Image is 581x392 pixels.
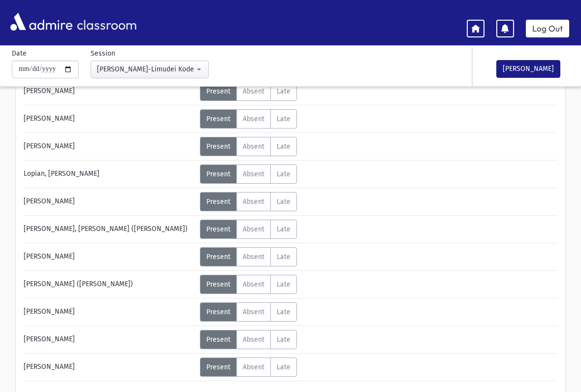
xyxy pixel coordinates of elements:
div: AttTypes [200,109,297,129]
span: classroom [75,9,137,35]
div: [PERSON_NAME] [19,302,200,322]
div: [PERSON_NAME] [19,358,200,377]
span: Present [206,197,230,206]
span: Late [277,87,290,96]
span: Absent [243,115,264,123]
span: Absent [243,170,264,178]
div: AttTypes [200,137,297,156]
span: Present [206,225,230,233]
span: Absent [243,197,264,206]
span: Absent [243,142,264,151]
span: Present [206,335,230,344]
div: AttTypes [200,192,297,211]
div: [PERSON_NAME] [19,330,200,349]
label: Date [12,48,27,59]
span: Absent [243,308,264,316]
div: AttTypes [200,358,297,377]
div: [PERSON_NAME] [19,192,200,211]
div: AttTypes [200,220,297,239]
span: Present [206,308,230,316]
div: [PERSON_NAME] ([PERSON_NAME]) [19,275,200,294]
span: Absent [243,87,264,96]
div: AttTypes [200,330,297,349]
div: [PERSON_NAME] [19,137,200,156]
span: Present [206,280,230,289]
span: Present [206,115,230,123]
span: Present [206,253,230,261]
span: Present [206,142,230,151]
span: Late [277,142,290,151]
a: Log Out [526,20,569,37]
div: AttTypes [200,247,297,266]
div: AttTypes [200,82,297,101]
span: Late [277,115,290,123]
span: Late [277,170,290,178]
span: Late [277,280,290,289]
span: Late [277,253,290,261]
div: [PERSON_NAME], [PERSON_NAME] ([PERSON_NAME]) [19,220,200,239]
div: AttTypes [200,302,297,322]
span: Absent [243,253,264,261]
span: Late [277,197,290,206]
img: AdmirePro [8,10,75,33]
button: [PERSON_NAME] [496,60,560,78]
label: Session [91,48,115,59]
span: Present [206,87,230,96]
div: [PERSON_NAME]-Limudei Kodesh(9:00AM-2:00PM) [97,64,194,74]
div: [PERSON_NAME] [19,109,200,129]
span: Present [206,170,230,178]
div: [PERSON_NAME] [19,82,200,101]
span: Absent [243,335,264,344]
span: Absent [243,225,264,233]
div: AttTypes [200,275,297,294]
span: Late [277,308,290,316]
div: [PERSON_NAME] [19,247,200,266]
span: Present [206,363,230,371]
button: Morah Roizy-Limudei Kodesh(9:00AM-2:00PM) [91,61,209,78]
div: AttTypes [200,164,297,184]
div: Lopian, [PERSON_NAME] [19,164,200,184]
span: Absent [243,280,264,289]
span: Late [277,225,290,233]
span: Late [277,335,290,344]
